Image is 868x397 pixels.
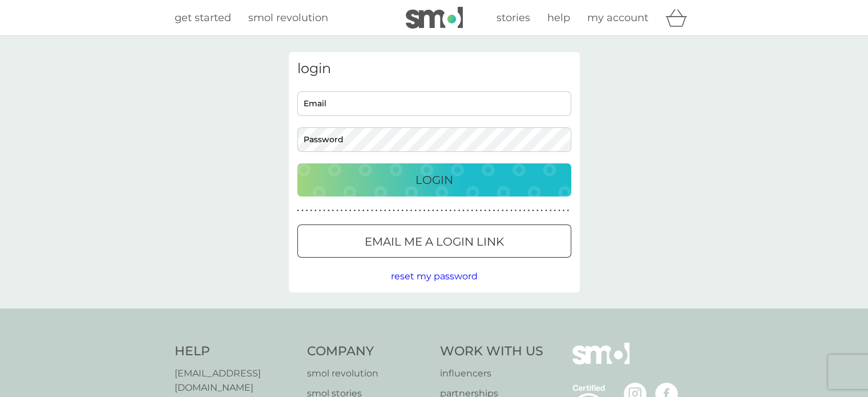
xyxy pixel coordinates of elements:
a: smol revolution [248,10,328,26]
p: ● [402,208,404,214]
p: ● [314,208,317,214]
p: ● [301,208,304,214]
p: ● [467,208,469,214]
p: ● [427,208,430,214]
button: Login [297,163,571,197]
p: ● [358,208,360,214]
a: smol revolution [307,366,429,381]
p: ● [423,208,426,214]
a: stories [496,10,530,26]
p: ● [502,208,504,214]
p: ● [323,208,325,214]
p: ● [414,208,417,214]
span: help [547,11,570,24]
p: ● [328,208,330,214]
p: ● [345,208,347,214]
p: ● [406,208,408,214]
p: ● [554,208,556,214]
p: ● [367,208,369,214]
p: ● [475,208,478,214]
p: ● [371,208,373,214]
p: ● [484,208,486,214]
p: ● [393,208,395,214]
h4: Help [175,343,296,360]
p: ● [297,208,300,214]
p: Login [415,171,453,189]
p: ● [445,208,447,214]
p: ● [310,208,312,214]
p: ● [384,208,386,214]
p: ● [454,208,456,214]
span: reset my password [391,271,478,282]
p: ● [376,208,378,214]
a: [EMAIL_ADDRESS][DOMAIN_NAME] [175,366,296,395]
p: ● [493,208,495,214]
p: ● [437,208,439,214]
p: ● [458,208,461,214]
p: ● [341,208,343,214]
p: ● [523,208,526,214]
p: ● [558,208,560,214]
p: ● [354,208,356,214]
p: ● [510,208,512,214]
span: stories [496,11,530,24]
img: smol [572,343,629,382]
h3: login [297,61,571,77]
p: ● [410,208,413,214]
p: ● [545,208,547,214]
p: ● [380,208,382,214]
span: get started [175,11,231,24]
p: ● [432,208,434,214]
button: reset my password [391,269,478,284]
a: influencers [440,366,543,381]
p: ● [515,208,517,214]
p: ● [397,208,399,214]
p: ● [362,208,365,214]
p: ● [336,208,338,214]
p: ● [550,208,552,214]
p: ● [389,208,391,214]
p: ● [349,208,352,214]
h4: Work With Us [440,343,543,360]
p: ● [567,208,569,214]
span: my account [587,11,648,24]
h4: Company [307,343,429,360]
a: help [547,10,570,26]
p: ● [528,208,530,214]
a: get started [175,10,231,26]
button: Email me a login link [297,224,571,258]
p: ● [497,208,499,214]
div: basket [665,6,694,29]
p: ● [332,208,334,214]
p: ● [480,208,482,214]
p: ● [563,208,565,214]
p: ● [306,208,308,214]
p: ● [419,208,421,214]
p: ● [541,208,543,214]
p: ● [536,208,539,214]
p: ● [462,208,465,214]
span: smol revolution [248,11,328,24]
p: ● [488,208,491,214]
p: ● [532,208,534,214]
p: ● [471,208,474,214]
p: ● [441,208,443,214]
p: ● [506,208,508,214]
a: my account [587,10,648,26]
p: Email me a login link [365,232,504,251]
p: ● [449,208,451,214]
img: smol [406,7,463,29]
p: ● [319,208,321,214]
p: ● [519,208,521,214]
